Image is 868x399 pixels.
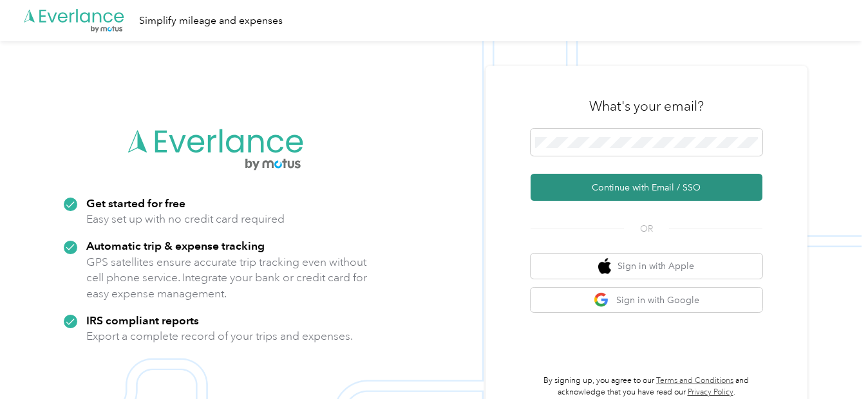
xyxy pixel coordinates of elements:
[86,196,185,210] strong: Get started for free
[86,239,265,252] strong: Automatic trip & expense tracking
[86,211,285,227] p: Easy set up with no credit card required
[86,254,368,302] p: GPS satellites ensure accurate trip tracking even without cell phone service. Integrate your bank...
[656,376,733,385] a: Terms and Conditions
[624,222,669,236] span: OR
[531,288,762,313] button: google logoSign in with Google
[531,375,762,398] p: By signing up, you agree to our and acknowledge that you have read our .
[86,313,199,327] strong: IRS compliant reports
[688,387,733,397] a: Privacy Policy
[531,254,762,279] button: apple logoSign in with Apple
[598,258,611,274] img: apple logo
[139,13,283,29] div: Simplify mileage and expenses
[86,328,353,344] p: Export a complete record of your trips and expenses.
[589,97,704,115] h3: What's your email?
[531,174,762,201] button: Continue with Email / SSO
[594,292,610,308] img: google logo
